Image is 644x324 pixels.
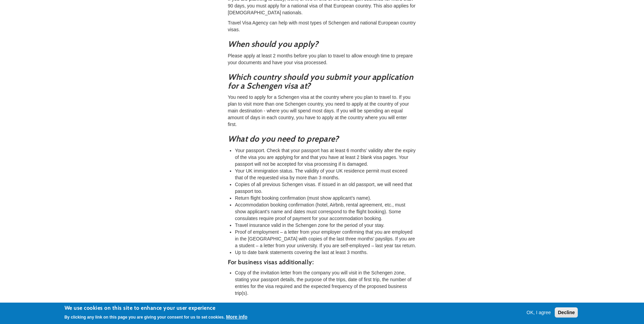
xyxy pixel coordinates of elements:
button: Decline [555,307,578,318]
li: Your passport. Check that your passport has at least 6 months’ validity after the expiry of the v... [235,147,416,167]
strong: For business visas additionally: [228,258,314,266]
button: More info [226,313,247,320]
li: Travel insurance valid in the Schengen zone for the period of your stay. [235,222,416,229]
em: Which country should you submit your application for a Schengen visa at? [228,72,413,91]
em: When should you apply? [228,39,318,49]
li: Proof of employment – a letter from your employer confirming that you are employed in the [GEOGRA... [235,229,416,249]
li: Copy of the invitation letter from the company you will visit in the Schengen zone, stating your ... [235,269,416,296]
em: What do you need to prepare? [228,134,338,144]
button: OK, I agree [524,309,554,316]
li: Your UK immigration status. The validity of your UK residence permit must exceed that of the requ... [235,167,416,181]
p: You need to apply for a Schengen visa at the country where you plan to travel to. If you plan to ... [228,94,416,128]
p: Please apply at least 2 months before you plan to travel to allow enough time to prepare your doc... [228,52,416,66]
li: Up to date bank statements covering the last at least 3 months. [235,249,416,256]
p: By clicking any link on this page you are giving your consent for us to set cookies. [65,315,225,320]
h2: We use cookies on this site to enhance your user experience [65,304,247,312]
li: Copies of all previous Schengen visas. If issued in an old passport, we will need that passport too. [235,181,416,195]
p: Travel Visa Agency can help with most types of Schengen and national European country visas. [228,19,416,33]
li: Accommodation booking confirmation (hotel, Airbnb, rental agreement, etc., must show applicant’s ... [235,201,416,222]
li: Return flight booking confirmation (must show applicant’s name). [235,195,416,201]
